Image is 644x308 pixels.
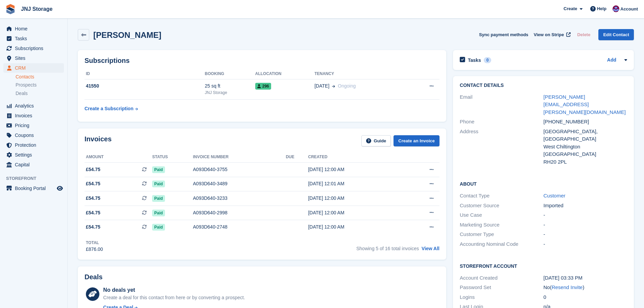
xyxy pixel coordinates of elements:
[85,152,152,163] th: Amount
[460,231,543,238] div: Customer Type
[574,29,593,40] button: Delete
[15,53,55,63] span: Sites
[15,101,55,111] span: Analytics
[286,152,308,163] th: Due
[15,63,55,73] span: CRM
[468,57,481,63] h2: Tasks
[338,83,356,89] span: Ongoing
[103,294,245,301] div: Create a deal for this contact from here or by converting a prospect.
[544,158,627,166] div: RH20 2PL
[16,90,28,97] span: Deals
[86,223,100,231] span: £54.75
[56,184,64,192] a: Preview store
[85,135,112,146] h2: Invoices
[460,284,543,291] div: Password Set
[308,195,402,202] div: [DATE] 12:00 AM
[86,180,100,187] span: £54.75
[3,44,64,53] a: menu
[460,202,543,210] div: Customer Source
[552,284,583,290] a: Resend Invite
[193,166,286,173] div: A093D640-3755
[86,166,100,173] span: £54.75
[152,195,165,202] span: Paid
[205,90,255,96] div: JNJ Storage
[361,135,391,146] a: Guide
[613,5,619,12] img: Jonathan Scrase
[544,221,627,229] div: -
[479,29,528,40] button: Sync payment methods
[205,69,255,79] th: Booking
[15,184,55,193] span: Booking Portal
[18,3,55,15] a: JNJ Storage
[3,111,64,120] a: menu
[308,209,402,216] div: [DATE] 12:00 AM
[3,101,64,111] a: menu
[544,193,566,198] a: Customer
[15,160,55,169] span: Capital
[460,211,543,219] div: Use Case
[460,221,543,229] div: Marketing Source
[85,82,205,90] div: 41550
[544,143,627,151] div: West Chiltington
[620,6,638,13] span: Account
[15,131,55,140] span: Coupons
[3,140,64,150] a: menu
[460,192,543,200] div: Contact Type
[85,57,439,65] h2: Subscriptions
[152,224,165,231] span: Paid
[544,94,626,115] a: [PERSON_NAME][EMAIL_ADDRESS][PERSON_NAME][DOMAIN_NAME]
[564,5,577,12] span: Create
[193,195,286,202] div: A093D640-3233
[598,29,634,40] a: Edit Contact
[255,83,271,90] span: 296
[460,93,543,116] div: Email
[531,29,572,40] a: View on Stripe
[3,24,64,33] a: menu
[193,180,286,187] div: A093D640-3489
[544,231,627,238] div: -
[16,82,37,88] span: Prospects
[3,53,64,63] a: menu
[85,69,205,79] th: ID
[544,202,627,210] div: Imported
[544,118,627,126] div: [PHONE_NUMBER]
[3,63,64,73] a: menu
[3,150,64,160] a: menu
[16,74,64,80] a: Contacts
[15,140,55,150] span: Protection
[3,160,64,169] a: menu
[422,246,439,251] a: View All
[93,30,161,40] h2: [PERSON_NAME]
[193,209,286,216] div: A093D640-2998
[15,150,55,160] span: Settings
[3,131,64,140] a: menu
[16,90,64,97] a: Deals
[6,175,67,182] span: Storefront
[85,102,138,115] a: Create a Subscription
[607,56,616,64] a: Add
[544,284,627,291] div: No
[152,181,165,187] span: Paid
[460,262,627,269] h2: Storefront Account
[15,34,55,43] span: Tasks
[5,4,16,14] img: stora-icon-8386f47178a22dfd0bd8f6a31ec36ba5ce8667c1dd55bd0f319d3a0aa187defe.svg
[152,210,165,216] span: Paid
[205,82,255,90] div: 25 sq ft
[3,34,64,43] a: menu
[15,24,55,33] span: Home
[460,293,543,301] div: Logins
[460,274,543,282] div: Account Created
[544,293,627,301] div: 0
[86,246,103,253] div: £876.00
[85,105,134,112] div: Create a Subscription
[255,69,314,79] th: Allocation
[15,44,55,53] span: Subscriptions
[393,135,439,146] a: Create an Invoice
[152,166,165,173] span: Paid
[308,180,402,187] div: [DATE] 12:01 AM
[15,111,55,120] span: Invoices
[550,284,585,290] span: ( )
[16,81,64,89] a: Prospects
[460,240,543,248] div: Accounting Nominal Code
[484,57,492,63] div: 0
